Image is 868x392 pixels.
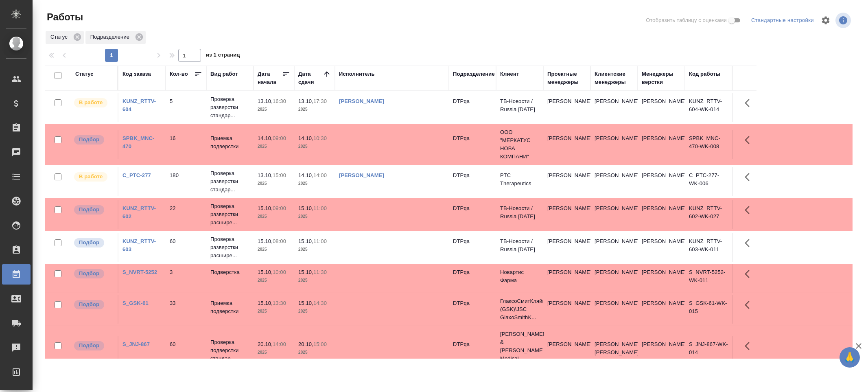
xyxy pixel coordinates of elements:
div: Исполнитель выполняет работу [73,97,114,108]
td: [PERSON_NAME] [543,93,590,122]
td: [PERSON_NAME] [543,336,590,365]
span: Посмотреть информацию [835,13,853,28]
button: Здесь прячутся важные кнопки [740,295,759,315]
p: Подразделение [90,33,132,41]
td: DTPqa [449,295,496,324]
button: Здесь прячутся важные кнопки [740,93,759,113]
td: [PERSON_NAME] [543,200,590,229]
p: ТВ-Новости / Russia [DATE] [500,204,539,221]
p: 10:30 [313,135,327,141]
p: 20.10, [258,341,273,347]
p: Подбор [79,206,99,214]
p: [PERSON_NAME] [642,299,681,307]
td: 33 [166,295,206,324]
p: 13.10, [258,172,273,178]
p: Подбор [79,300,99,309]
p: 15.10, [298,269,313,275]
p: ООО "МЕРКАТУС НОВА КОМПАНИ" [500,128,539,161]
p: Подбор [79,269,99,278]
p: 15.10, [258,300,273,306]
p: 2025 [298,245,331,254]
a: S_GSK-61 [122,300,149,306]
p: Подбор [79,136,99,144]
td: [PERSON_NAME] [543,295,590,324]
p: ТВ-Новости / Russia [DATE] [500,97,539,114]
td: DTPqa [449,336,496,365]
div: Дата сдачи [298,70,323,86]
div: Дата начала [258,70,282,86]
p: Проверка разверстки расшире... [210,235,249,260]
div: split button [749,14,816,27]
p: Приемка подверстки [210,299,249,315]
td: [PERSON_NAME] [543,264,590,293]
button: Здесь прячутся важные кнопки [740,336,759,356]
td: [PERSON_NAME] [543,130,590,159]
button: Здесь прячутся важные кнопки [740,264,759,284]
td: DTPqa [449,130,496,159]
td: [PERSON_NAME] [590,233,638,262]
td: [PERSON_NAME] [543,167,590,196]
p: 14:00 [273,341,286,347]
p: ТВ-Новости / Russia [DATE] [500,237,539,254]
p: Проверка разверстки стандар... [210,169,249,194]
td: DTPqa [449,93,496,122]
p: 13.10, [258,98,273,104]
a: S_NVRT-5252 [122,269,157,275]
p: 08:00 [273,238,286,244]
div: Можно подбирать исполнителей [73,237,114,248]
p: ГлаксоСмитКляйн (GSK)\JSC GlaxoSmithK... [500,297,539,322]
p: 15:00 [313,341,327,347]
td: [PERSON_NAME] [590,167,638,196]
div: Вид работ [210,70,238,78]
span: Работы [45,11,83,24]
p: 11:30 [313,269,327,275]
p: 15.10, [298,300,313,306]
div: Исполнитель [339,70,375,78]
p: 2025 [258,276,290,285]
p: [PERSON_NAME] [642,340,681,348]
p: Проверка подверстки стандар... [210,338,249,363]
button: 🙏 [840,347,860,368]
p: 2025 [298,105,331,114]
div: Можно подбирать исполнителей [73,299,114,310]
td: KUNZ_RTTV-604-WK-014 [685,93,732,122]
p: 2025 [298,307,331,315]
a: SPBK_MNC-470 [122,135,155,149]
td: DTPqa [449,264,496,293]
button: Здесь прячутся важные кнопки [740,233,759,253]
div: Можно подбирать исполнителей [73,134,114,145]
a: KUNZ_RTTV-603 [122,238,156,252]
p: [PERSON_NAME] [642,237,681,245]
p: [PERSON_NAME] [642,268,681,276]
div: Менеджеры верстки [642,70,681,86]
p: 2025 [258,212,290,221]
p: 09:00 [273,135,286,141]
td: C_PTC-277-WK-006 [685,167,732,196]
a: [PERSON_NAME] [339,98,384,104]
p: Проверка разверстки расшире... [210,202,249,227]
a: S_JNJ-867 [122,341,150,347]
div: Статус [46,31,84,44]
p: [PERSON_NAME] [642,171,681,180]
p: 13.10, [298,98,313,104]
p: [PERSON_NAME] [642,134,681,142]
a: [PERSON_NAME] [339,172,384,178]
td: KUNZ_RTTV-603-WK-011 [685,233,732,262]
span: Отобразить таблицу с оценками [646,16,727,24]
p: 15.10, [298,238,313,244]
p: 2025 [298,142,331,151]
td: [PERSON_NAME] [590,93,638,122]
p: В работе [79,173,103,181]
p: 2025 [298,276,331,285]
p: [PERSON_NAME] & [PERSON_NAME] Medical, [GEOGRAPHIC_DATA] [500,330,539,371]
td: 60 [166,336,206,365]
td: DTPqa [449,200,496,229]
p: 16:30 [273,98,286,104]
p: 10:00 [273,269,286,275]
td: S_JNJ-867-WK-014 [685,336,732,365]
td: [PERSON_NAME] [543,233,590,262]
span: 🙏 [843,349,857,366]
td: SPBK_MNC-470-WK-008 [685,130,732,159]
td: DTPqa [449,233,496,262]
td: 5 [166,93,206,122]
